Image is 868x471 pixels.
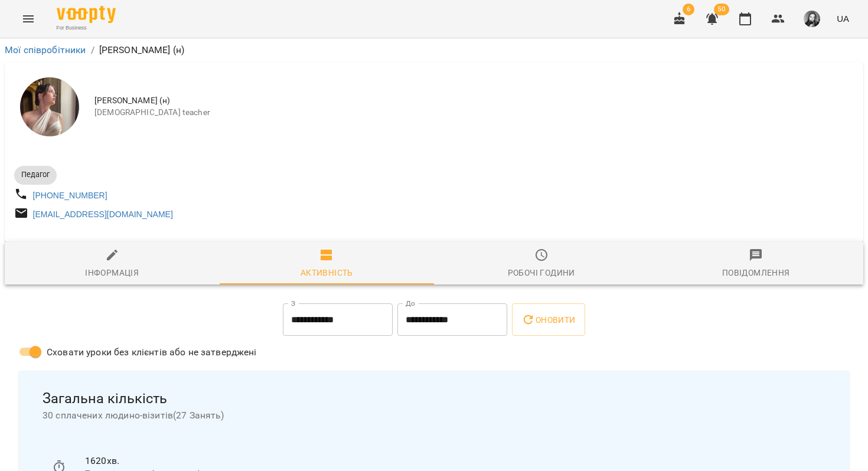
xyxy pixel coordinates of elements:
img: 9e1ebfc99129897ddd1a9bdba1aceea8.jpg [804,11,820,27]
div: Повідомлення [722,266,790,280]
span: Оновити [521,313,575,327]
div: Робочі години [508,266,575,280]
p: [PERSON_NAME] (н) [99,43,185,57]
span: 6 [683,4,694,15]
a: [PHONE_NUMBER] [33,191,107,200]
span: Загальна кількість [43,390,825,408]
span: Сховати уроки без клієнтів або не затверджені [47,345,257,359]
span: [PERSON_NAME] (н) [94,95,854,107]
a: Мої співробітники [5,44,86,55]
span: UA [837,12,849,25]
button: Оновити [512,303,585,336]
button: UA [832,8,854,30]
span: 50 [714,4,729,15]
span: Педагог [14,169,57,180]
div: Інформація [85,266,139,280]
div: Активність [301,266,353,280]
span: 30 сплачених людино-візитів ( 27 Занять ) [43,408,825,423]
a: [EMAIL_ADDRESS][DOMAIN_NAME] [33,210,173,219]
li: / [91,43,94,57]
nav: breadcrumb [5,43,863,57]
p: 1620 хв. [85,454,816,468]
img: Каліопіна Каміла (н) [20,77,79,136]
span: For Business [57,24,116,32]
img: Voopty Logo [57,6,116,23]
span: [DEMOGRAPHIC_DATA] teacher [94,107,854,119]
button: Menu [14,5,43,33]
